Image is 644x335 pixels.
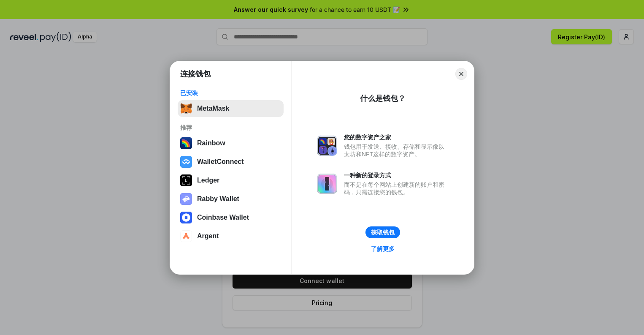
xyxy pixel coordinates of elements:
div: 什么是钱包？ [360,93,406,103]
button: Rainbow [178,135,284,152]
img: svg+xml,%3Csvg%20xmlns%3D%22http%3A%2F%2Fwww.w3.org%2F2000%2Fsvg%22%20fill%3D%22none%22%20viewBox... [317,174,337,194]
div: 一种新的登录方式 [344,172,449,179]
button: 获取钱包 [365,226,400,238]
img: svg+xml,%3Csvg%20xmlns%3D%22http%3A%2F%2Fwww.w3.org%2F2000%2Fsvg%22%20fill%3D%22none%22%20viewBox... [180,193,192,205]
img: svg+xml,%3Csvg%20xmlns%3D%22http%3A%2F%2Fwww.w3.org%2F2000%2Fsvg%22%20fill%3D%22none%22%20viewBox... [317,136,337,156]
h1: 连接钱包 [180,69,211,79]
button: Ledger [178,172,284,189]
div: 而不是在每个网站上创建新的账户和密码，只需连接您的钱包。 [344,181,449,196]
div: 已安装 [180,89,281,97]
button: MetaMask [178,100,284,117]
img: svg+xml,%3Csvg%20width%3D%22120%22%20height%3D%22120%22%20viewBox%3D%220%200%20120%20120%22%20fil... [180,137,192,149]
div: Coinbase Wallet [197,214,249,221]
div: 您的数字资产之家 [344,133,449,141]
a: 了解更多 [366,243,400,254]
img: svg+xml,%3Csvg%20width%3D%2228%22%20height%3D%2228%22%20viewBox%3D%220%200%2028%2028%22%20fill%3D... [180,230,192,242]
div: WalletConnect [197,158,244,166]
button: WalletConnect [178,153,284,170]
img: svg+xml,%3Csvg%20width%3D%2228%22%20height%3D%2228%22%20viewBox%3D%220%200%2028%2028%22%20fill%3D... [180,156,192,168]
img: svg+xml,%3Csvg%20width%3D%2228%22%20height%3D%2228%22%20viewBox%3D%220%200%2028%2028%22%20fill%3D... [180,212,192,223]
div: Rabby Wallet [197,195,239,203]
button: Argent [178,228,284,245]
div: 推荐 [180,124,281,131]
div: Rainbow [197,139,225,147]
button: Close [455,68,467,80]
div: MetaMask [197,105,229,112]
img: svg+xml,%3Csvg%20fill%3D%22none%22%20height%3D%2233%22%20viewBox%3D%220%200%2035%2033%22%20width%... [180,103,192,114]
button: Rabby Wallet [178,191,284,207]
div: 了解更多 [371,245,395,253]
button: Coinbase Wallet [178,209,284,226]
div: 钱包用于发送、接收、存储和显示像以太坊和NFT这样的数字资产。 [344,143,449,158]
div: Argent [197,232,219,240]
img: svg+xml,%3Csvg%20xmlns%3D%22http%3A%2F%2Fwww.w3.org%2F2000%2Fsvg%22%20width%3D%2228%22%20height%3... [180,174,192,186]
div: 获取钱包 [371,229,395,236]
div: Ledger [197,177,219,184]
